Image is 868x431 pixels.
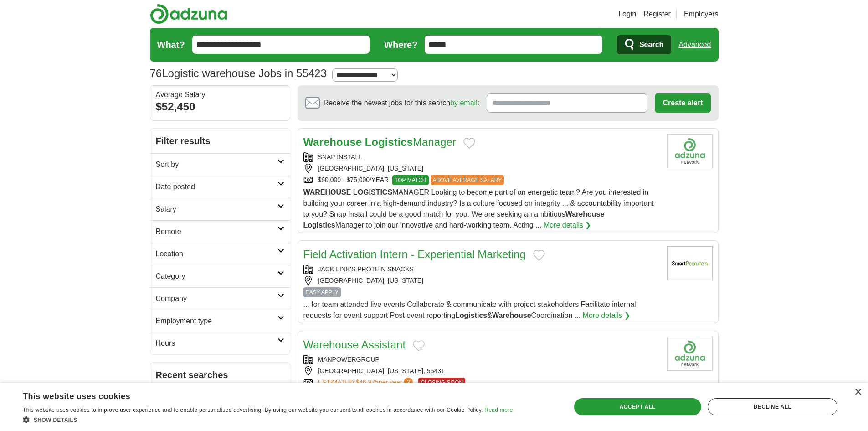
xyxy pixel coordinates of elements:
strong: Warehouse [303,136,362,148]
div: Accept all [574,398,701,415]
img: Company logo [667,246,713,280]
span: ... for team attended live events Collaborate & communicate with project stakeholders Facilitate ... [303,301,636,319]
img: Company logo [667,134,713,168]
button: Create alert [655,93,710,113]
a: Register [643,9,671,20]
h1: Logistic warehouse Jobs in 55423 [150,67,327,79]
a: Read more, opens a new window [484,407,513,413]
strong: Logistics [365,136,413,148]
h2: Remote [156,226,277,237]
img: Company logo [667,337,713,371]
h2: Filter results [150,129,290,153]
div: [GEOGRAPHIC_DATA], [US_STATE] [303,164,660,173]
a: Advanced [678,36,711,54]
label: Where? [384,38,417,52]
div: MANPOWERGROUP [303,355,660,364]
span: Show details [34,417,77,423]
a: Employers [684,9,719,20]
h2: Employment type [156,316,277,327]
img: Adzuna logo [150,4,227,24]
span: $46,975 [355,379,379,386]
a: More details ❯ [544,220,591,231]
a: Date posted [150,176,290,198]
span: ABOVE AVERAGE SALARY [431,175,504,185]
strong: Warehouse [492,312,531,319]
span: CLOSING SOON [418,378,465,388]
a: Warehouse LogisticsManager [303,136,456,148]
strong: LOGISTICS [353,188,392,196]
div: $52,450 [156,99,284,115]
button: Add to favorite jobs [413,340,425,351]
a: Hours [150,332,290,354]
div: $60,000 - $75,000/YEAR [303,175,660,185]
span: This website uses cookies to improve user experience and to enable personalised advertising. By u... [23,407,483,413]
a: Employment type [150,310,290,332]
div: Close [854,389,861,396]
a: Salary [150,198,290,220]
div: This website uses cookies [23,388,490,402]
h2: Company [156,293,277,304]
a: Sort by [150,153,290,176]
a: Company [150,287,290,310]
span: EASY APPLY [303,287,341,297]
h2: Salary [156,204,277,215]
span: Search [639,36,663,54]
div: Show details [23,415,513,424]
a: Warehouse Assistant [303,338,406,351]
label: What? [157,38,185,52]
strong: Warehouse [565,210,605,218]
span: Receive the newest jobs for this search : [324,98,479,109]
h2: Category [156,271,277,282]
a: More details ❯ [583,310,631,321]
strong: Logistics [303,221,335,229]
h2: Recent searches [156,368,284,382]
a: ESTIMATED:$46,975per year? [318,378,415,388]
a: Field Activation Intern - Experiential Marketing [303,248,526,260]
span: 76 [150,65,162,82]
h2: Location [156,249,277,260]
a: by email [450,99,478,107]
span: ? [404,378,413,387]
a: Location [150,243,290,265]
div: [GEOGRAPHIC_DATA], [US_STATE], 55431 [303,366,660,376]
a: Remote [150,220,290,243]
h2: Date posted [156,182,277,192]
a: Category [150,265,290,287]
h2: Sort by [156,159,277,170]
button: Add to favorite jobs [463,138,475,149]
h2: Hours [156,338,277,349]
div: Decline all [708,398,837,415]
div: Average Salary [156,91,284,99]
strong: WAREHOUSE [303,188,351,196]
div: SNAP INSTALL [303,152,660,162]
button: Search [617,35,671,54]
div: [GEOGRAPHIC_DATA], [US_STATE] [303,276,660,286]
span: MANAGER Looking to become part of an energetic team? Are you interested in building your career i... [303,188,654,229]
a: Login [618,9,636,20]
strong: Logistics [455,312,487,319]
div: JACK LINK'S PROTEIN SNACKS [303,265,660,274]
button: Add to favorite jobs [533,250,545,261]
span: TOP MATCH [392,175,428,185]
